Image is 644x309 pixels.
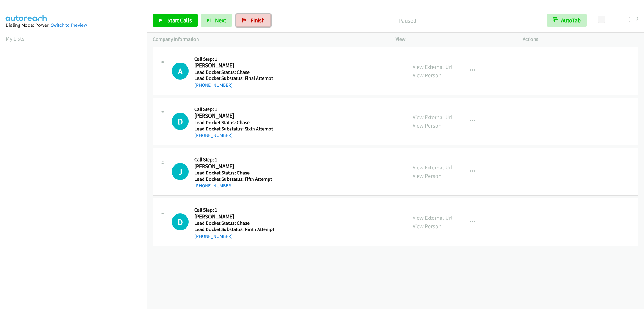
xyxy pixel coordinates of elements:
[201,14,232,27] button: Next
[194,106,273,113] h5: Call Step: 1
[194,75,273,81] h5: Lead Docket Substatus: Final Attempt
[172,213,189,230] div: The call is yet to be attempted
[413,172,441,179] a: View Person
[194,170,273,176] h5: Lead Docket Status: Chase
[523,36,638,43] p: Actions
[172,213,189,230] h1: D
[194,112,273,119] h2: [PERSON_NAME]
[194,163,273,170] h2: [PERSON_NAME]
[153,14,198,27] a: Start Calls
[413,113,452,121] a: View External Url
[194,132,233,138] a: [PHONE_NUMBER]
[194,62,273,69] h2: [PERSON_NAME]
[413,164,452,171] a: View External Url
[251,17,265,24] span: Finish
[172,63,189,80] div: The call is yet to be attempted
[601,17,630,22] div: Delay between calls (in seconds)
[194,213,273,220] h2: [PERSON_NAME]
[167,17,192,24] span: Start Calls
[194,56,273,62] h5: Call Step: 1
[413,72,441,79] a: View Person
[194,126,273,132] h5: Lead Docket Substatus: Sixth Attempt
[194,220,274,226] h5: Lead Docket Status: Chase
[547,14,587,27] button: AutoTab
[194,226,274,233] h5: Lead Docket Substatus: Ninth Attempt
[194,82,233,88] a: [PHONE_NUMBER]
[172,63,189,80] h1: A
[194,69,273,75] h5: Lead Docket Status: Chase
[636,14,638,23] div: 0
[194,176,273,182] h5: Lead Docket Substatus: Fifth Attempt
[6,21,142,29] div: Dialing Mode: Power |
[194,207,274,213] h5: Call Step: 1
[172,163,189,180] h1: J
[215,17,226,24] span: Next
[194,157,273,163] h5: Call Step: 1
[6,35,25,42] a: My Lists
[236,14,271,27] a: Finish
[413,63,452,70] a: View External Url
[172,113,189,130] h1: D
[413,214,452,221] a: View External Url
[51,22,87,28] a: Switch to Preview
[172,113,189,130] div: The call is yet to be attempted
[194,183,233,189] a: [PHONE_NUMBER]
[172,163,189,180] div: The call is yet to be attempted
[194,119,273,126] h5: Lead Docket Status: Chase
[153,36,384,43] p: Company Information
[413,122,441,129] a: View Person
[279,16,536,25] p: Paused
[194,233,233,239] a: [PHONE_NUMBER]
[396,36,511,43] p: View
[413,223,441,230] a: View Person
